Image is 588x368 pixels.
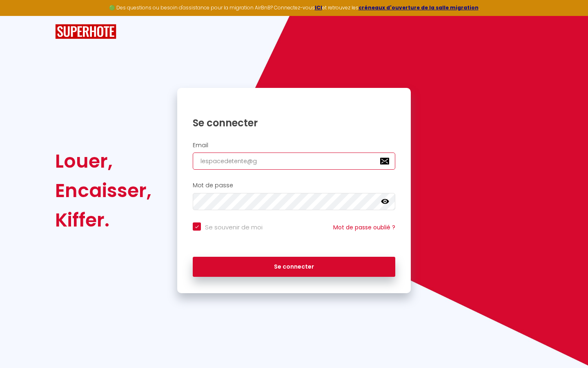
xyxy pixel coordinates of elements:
[55,146,151,176] div: Louer,
[55,205,151,235] div: Kiffer.
[359,4,479,11] a: créneaux d'ouverture de la salle migration
[55,176,151,205] div: Encaisser,
[193,142,395,149] h2: Email
[333,223,395,231] a: Mot de passe oublié ?
[193,182,395,189] h2: Mot de passe
[55,24,116,39] img: SuperHote logo
[193,153,395,170] input: Ton Email
[193,257,395,277] button: Se connecter
[193,117,395,129] h1: Se connecter
[7,3,31,28] button: Ouvrir le widget de chat LiveChat
[315,4,322,11] a: ICI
